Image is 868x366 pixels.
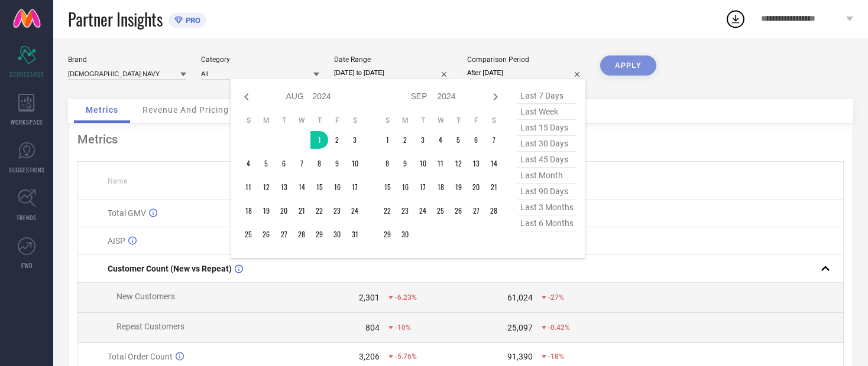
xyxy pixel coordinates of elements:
td: Sat Aug 03 2024 [346,131,364,149]
span: last month [517,168,576,184]
span: last 30 days [517,136,576,152]
div: Next month [488,90,503,104]
td: Sat Aug 17 2024 [346,178,364,196]
th: Thursday [449,116,467,125]
th: Friday [328,116,346,125]
td: Fri Sep 13 2024 [467,155,485,172]
span: last week [517,104,576,120]
td: Fri Sep 27 2024 [467,202,485,220]
td: Sun Sep 08 2024 [378,155,396,172]
th: Friday [467,116,485,125]
td: Thu Aug 15 2024 [310,178,328,196]
td: Mon Aug 19 2024 [257,202,275,220]
th: Thursday [310,116,328,125]
td: Tue Aug 27 2024 [275,226,293,243]
td: Wed Aug 21 2024 [293,202,310,220]
td: Thu Sep 19 2024 [449,178,467,196]
td: Tue Aug 20 2024 [275,202,293,220]
span: -0.42% [548,323,570,332]
div: 3,206 [359,352,380,361]
div: 2,301 [359,293,380,302]
span: Name [108,177,127,185]
span: -27% [548,293,564,302]
div: Comparison Period [467,55,585,64]
span: -5.76% [395,352,417,361]
input: Select comparison period [467,67,585,79]
td: Mon Sep 16 2024 [396,178,414,196]
td: Sat Sep 07 2024 [485,131,503,149]
td: Thu Aug 01 2024 [310,131,328,149]
span: New Customers [116,292,175,301]
td: Mon Aug 12 2024 [257,178,275,196]
span: Metrics [86,105,118,115]
td: Thu Aug 22 2024 [310,202,328,220]
span: -6.23% [395,293,417,302]
td: Fri Sep 06 2024 [467,131,485,149]
th: Saturday [485,116,503,125]
span: AISP [108,236,125,246]
span: last 45 days [517,152,576,168]
td: Fri Aug 09 2024 [328,155,346,172]
th: Sunday [239,116,257,125]
th: Sunday [378,116,396,125]
span: -18% [548,352,564,361]
td: Wed Sep 11 2024 [432,155,449,172]
td: Mon Sep 09 2024 [396,155,414,172]
td: Sun Aug 04 2024 [239,155,257,172]
input: Select date range [334,67,452,79]
div: Date Range [334,55,452,64]
td: Fri Sep 20 2024 [467,178,485,196]
td: Sat Aug 10 2024 [346,155,364,172]
td: Sun Sep 22 2024 [378,202,396,220]
span: Total Order Count [108,352,173,361]
td: Thu Aug 29 2024 [310,226,328,243]
td: Wed Sep 04 2024 [432,131,449,149]
span: Total GMV [108,208,146,218]
div: 804 [365,323,380,332]
td: Fri Aug 02 2024 [328,131,346,149]
td: Thu Sep 12 2024 [449,155,467,172]
span: -10% [395,323,411,332]
td: Wed Sep 25 2024 [432,202,449,220]
span: WORKSPACE [11,117,43,126]
span: SUGGESTIONS [9,165,45,174]
td: Sun Aug 25 2024 [239,226,257,243]
td: Wed Aug 14 2024 [293,178,310,196]
div: Previous month [239,90,254,104]
th: Monday [396,116,414,125]
span: Customer Count (New vs Repeat) [108,264,232,273]
td: Tue Sep 24 2024 [414,202,432,220]
td: Sun Aug 18 2024 [239,202,257,220]
span: PRO [183,16,200,25]
td: Sat Aug 31 2024 [346,226,364,243]
th: Saturday [346,116,364,125]
td: Tue Sep 10 2024 [414,155,432,172]
th: Wednesday [293,116,310,125]
span: last 7 days [517,88,576,104]
th: Wednesday [432,116,449,125]
th: Tuesday [275,116,293,125]
span: last 15 days [517,120,576,136]
td: Fri Aug 23 2024 [328,202,346,220]
span: Repeat Customers [116,322,184,331]
span: Partner Insights [68,7,163,31]
div: Category [201,55,319,64]
span: FWD [21,261,33,270]
span: last 90 days [517,184,576,200]
td: Wed Sep 18 2024 [432,178,449,196]
span: TRENDS [17,213,37,222]
td: Wed Aug 28 2024 [293,226,310,243]
div: 25,097 [507,323,533,332]
td: Mon Sep 30 2024 [396,226,414,243]
td: Sat Sep 21 2024 [485,178,503,196]
td: Sat Aug 24 2024 [346,202,364,220]
td: Sun Aug 11 2024 [239,178,257,196]
td: Sun Sep 01 2024 [378,131,396,149]
td: Thu Sep 05 2024 [449,131,467,149]
td: Tue Sep 03 2024 [414,131,432,149]
span: Revenue And Pricing [142,105,229,115]
td: Sun Sep 29 2024 [378,226,396,243]
div: Brand [68,55,186,64]
td: Mon Sep 23 2024 [396,202,414,220]
td: Wed Aug 07 2024 [293,155,310,172]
